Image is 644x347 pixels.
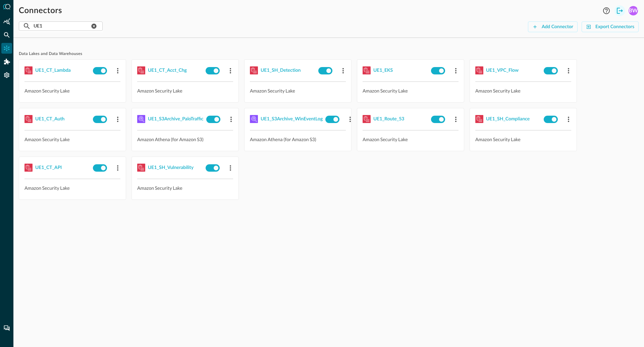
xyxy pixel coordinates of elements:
p: Amazon Athena (for Amazon S3) [137,136,233,143]
div: UE1_SH_Detection [261,66,301,75]
div: UE1_CT_Auth [35,115,64,123]
div: Summary Insights [1,16,12,27]
button: UE1_EKS [373,65,393,76]
div: UE1_CT_API [35,164,62,172]
img: AWSSecurityLake.svg [250,66,258,74]
div: UE1_S3Archive_WinEventLog [261,115,323,123]
button: UE1_VPC_Flow [486,65,519,76]
div: Addons [2,56,12,67]
div: Settings [1,70,12,80]
div: Connectors [1,43,12,54]
button: UE1_CT_Auth [35,114,64,124]
button: Export Connectors [582,21,639,32]
div: UE1_EKS [373,66,393,75]
button: UE1_S3Archive_WinEventLog [261,114,323,124]
button: Logout [614,5,625,16]
p: Amazon Security Lake [24,184,120,191]
div: Chat [1,323,12,334]
button: clear connection search [90,22,98,30]
p: Amazon Security Lake [137,184,233,191]
img: AWSSecurityLake.svg [363,115,371,123]
img: AWSSecurityLake.svg [24,66,33,74]
div: Add Connector [542,23,573,31]
img: AWSSecurityLake.svg [475,66,483,74]
button: UE1_SH_Compliance [486,114,530,124]
p: Amazon Security Lake [475,87,571,94]
button: Add Connector [528,21,578,32]
div: UE1_S3Archive_PaloTraffic [148,115,204,123]
div: UE1_VPC_Flow [486,66,519,75]
img: AWSAthena.svg [137,115,145,123]
button: UE1_Route_53 [373,114,404,124]
img: AWSAthena.svg [250,115,258,123]
img: AWSSecurityLake.svg [24,164,33,172]
button: UE1_SH_Vulnerability [148,162,194,173]
h1: Connectors [19,5,62,16]
button: UE1_SH_Detection [261,65,301,76]
button: UE1_CT_Lambda [35,65,71,76]
img: AWSSecurityLake.svg [475,115,483,123]
input: Search [34,20,90,32]
div: UE1_Route_53 [373,115,404,123]
p: Amazon Security Lake [24,87,120,94]
div: UE1_CT_Lambda [35,66,71,75]
div: UE1_CT_Acct_Chg [148,66,187,75]
p: Amazon Athena (for Amazon S3) [250,136,346,143]
p: Amazon Security Lake [363,87,459,94]
div: Export Connectors [595,23,634,31]
div: BW [629,6,638,15]
div: Federated Search [1,30,12,40]
div: UE1_SH_Compliance [486,115,530,123]
div: UE1_SH_Vulnerability [148,164,194,172]
img: AWSSecurityLake.svg [24,115,33,123]
button: UE1_CT_Acct_Chg [148,65,187,76]
button: UE1_S3Archive_PaloTraffic [148,114,204,124]
p: Amazon Security Lake [363,136,459,143]
p: Amazon Security Lake [475,136,571,143]
span: Data Lakes and Data Warehouses [19,51,639,57]
img: AWSSecurityLake.svg [137,164,145,172]
button: UE1_CT_API [35,162,62,173]
p: Amazon Security Lake [24,136,120,143]
button: Help [601,5,612,16]
p: Amazon Security Lake [137,87,233,94]
img: AWSSecurityLake.svg [137,66,145,74]
img: AWSSecurityLake.svg [363,66,371,74]
p: Amazon Security Lake [250,87,346,94]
